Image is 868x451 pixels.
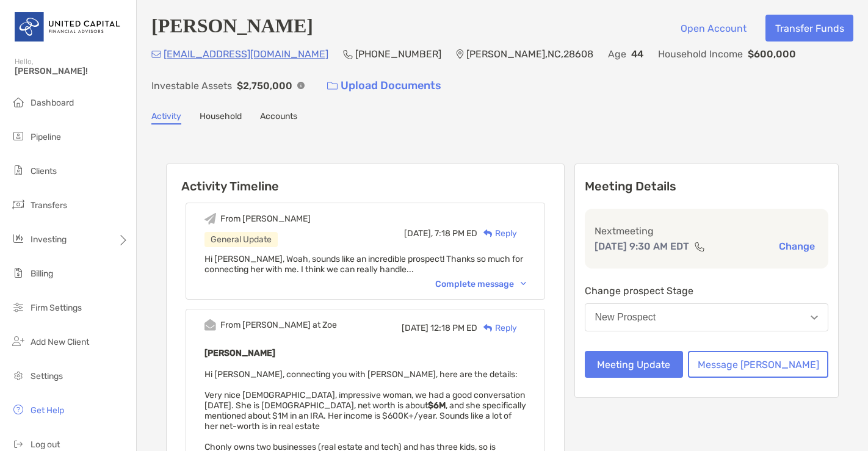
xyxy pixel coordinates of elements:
[204,254,523,275] span: Hi [PERSON_NAME], Woah, sounds like an incredible prospect! Thanks so much for connecting her wit...
[319,73,449,99] a: Upload Documents
[11,265,26,280] img: billing icon
[748,46,796,62] p: $600,000
[775,240,819,253] button: Change
[11,197,26,212] img: transfers icon
[595,239,689,254] p: [DATE] 9:30 AM EDT
[688,351,828,378] button: Message [PERSON_NAME]
[402,323,429,333] span: [DATE]
[671,15,756,41] button: Open Account
[297,82,305,89] img: Info Icon
[31,98,74,108] span: Dashboard
[220,214,311,224] div: From [PERSON_NAME]
[151,111,181,124] a: Activity
[204,319,216,331] img: Event icon
[11,334,26,348] img: add_new_client icon
[428,400,446,411] strong: $6M
[585,283,829,298] p: Change prospect Stage
[11,95,26,109] img: dashboard icon
[167,164,564,193] h6: Activity Timeline
[811,316,818,320] img: Open dropdown arrow
[204,213,216,225] img: Event icon
[11,402,26,417] img: get-help icon
[31,371,63,381] span: Settings
[31,337,89,347] span: Add New Client
[477,322,517,334] div: Reply
[31,166,57,176] span: Clients
[11,368,26,383] img: settings icon
[435,228,477,239] span: 7:18 PM ED
[164,46,328,62] p: [EMAIL_ADDRESS][DOMAIN_NAME]
[220,320,337,330] div: From [PERSON_NAME] at Zoe
[483,324,493,332] img: Reply icon
[608,46,626,62] p: Age
[466,46,593,62] p: [PERSON_NAME] , NC , 28608
[15,66,129,76] span: [PERSON_NAME]!
[585,351,684,378] button: Meeting Update
[11,129,26,143] img: pipeline icon
[237,78,292,93] p: $2,750,000
[31,269,53,279] span: Billing
[31,439,60,450] span: Log out
[631,46,643,62] p: 44
[456,49,464,59] img: Location Icon
[11,231,26,246] img: investing icon
[11,436,26,451] img: logout icon
[435,279,526,289] div: Complete message
[151,78,232,93] p: Investable Assets
[765,15,853,41] button: Transfer Funds
[11,163,26,178] img: clients icon
[260,111,297,124] a: Accounts
[595,312,656,323] div: New Prospect
[15,5,121,49] img: United Capital Logo
[327,82,338,90] img: button icon
[204,232,278,247] div: General Update
[200,111,242,124] a: Household
[694,242,705,251] img: communication type
[31,200,67,211] span: Transfers
[204,348,275,358] b: [PERSON_NAME]
[31,132,61,142] span: Pipeline
[483,229,493,237] img: Reply icon
[31,405,64,416] span: Get Help
[658,46,743,62] p: Household Income
[31,234,67,245] span: Investing
[343,49,353,59] img: Phone Icon
[151,51,161,58] img: Email Icon
[595,223,819,239] p: Next meeting
[585,179,829,194] p: Meeting Details
[151,15,313,41] h4: [PERSON_NAME]
[477,227,517,240] div: Reply
[355,46,441,62] p: [PHONE_NUMBER]
[521,282,526,286] img: Chevron icon
[585,303,829,331] button: New Prospect
[404,228,433,239] span: [DATE],
[31,303,82,313] span: Firm Settings
[11,300,26,314] img: firm-settings icon
[430,323,477,333] span: 12:18 PM ED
